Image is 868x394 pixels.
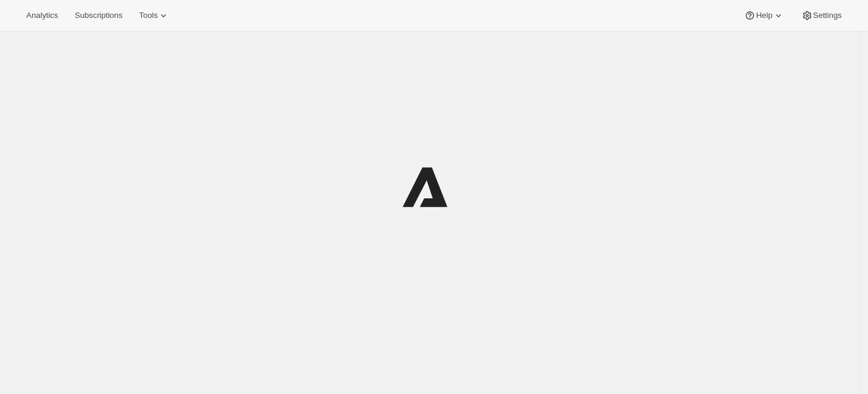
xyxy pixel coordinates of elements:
[26,11,58,20] span: Analytics
[132,7,177,24] button: Tools
[794,7,849,24] button: Settings
[67,7,129,24] button: Subscriptions
[75,11,122,20] span: Subscriptions
[139,11,157,20] span: Tools
[813,11,842,20] span: Settings
[756,11,772,20] span: Help
[737,7,791,24] button: Help
[19,7,65,24] button: Analytics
